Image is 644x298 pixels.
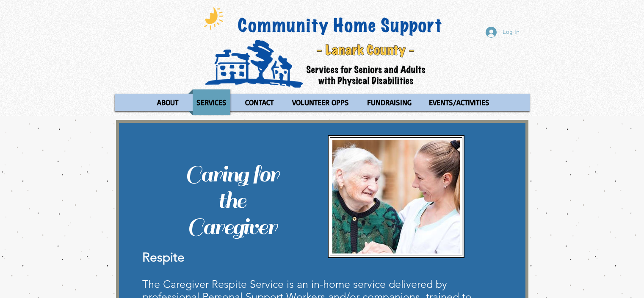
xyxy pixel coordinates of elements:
a: VOLUNTEER OPPS [284,89,357,115]
span: Respite [142,250,185,265]
p: ABOUT [153,89,182,115]
a: FUNDRAISING [359,89,419,115]
p: FUNDRAISING [363,89,415,115]
a: CONTACT [237,89,282,115]
span: Log In [500,28,522,37]
span: Caring for the Caregiver [185,159,279,242]
button: Log In [480,24,525,40]
nav: Site [115,89,530,115]
a: EVENTS/ACTIVITIES [421,89,498,115]
img: Respite1.JPG [332,140,460,253]
p: CONTACT [241,89,277,115]
a: ABOUT [149,89,186,115]
p: SERVICES [193,89,230,115]
p: VOLUNTEER OPPS [288,89,353,115]
p: EVENTS/ACTIVITIES [425,89,493,115]
a: SERVICES [188,89,235,115]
